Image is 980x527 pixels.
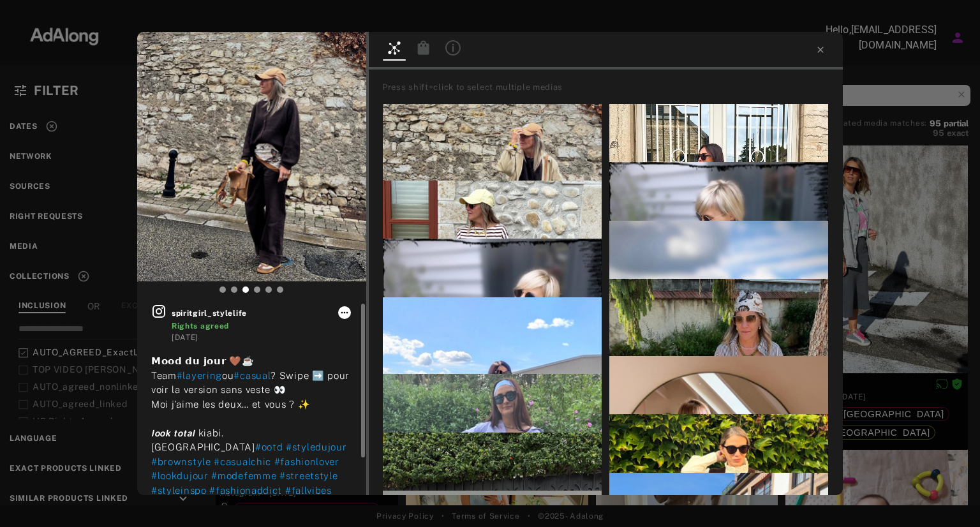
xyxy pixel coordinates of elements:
[172,308,352,319] span: spiritgirl_stylelife
[177,370,222,381] span: #layering
[274,456,339,467] span: #fashionlover
[151,355,255,381] span: 𝗠𝗼𝗼𝗱 𝗱𝘂 𝗷𝗼𝘂𝗿 🤎☕ Team
[151,456,211,467] span: #brownstyle
[214,456,271,467] span: #casualchic
[222,370,234,381] span: ou
[285,485,332,496] span: #fallvibes
[916,466,980,527] iframe: Chat Widget
[279,470,338,481] span: #streetstyle
[172,333,198,342] time: 2025-09-22T15:56:31.000Z
[234,370,271,381] span: #casual
[211,470,276,481] span: #modefemme
[286,442,346,452] span: #styledujour
[151,485,207,496] span: #styleinspo
[209,485,282,496] span: #fashionaddict
[137,32,366,281] img: INS_DO6Qv5VDNH__2
[172,322,229,330] span: Rights agreed
[151,470,209,481] span: #lookdujour
[382,81,838,94] div: Press shift+click to select multiple medias
[916,466,980,527] div: Widget de chat
[255,442,283,452] span: #ootd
